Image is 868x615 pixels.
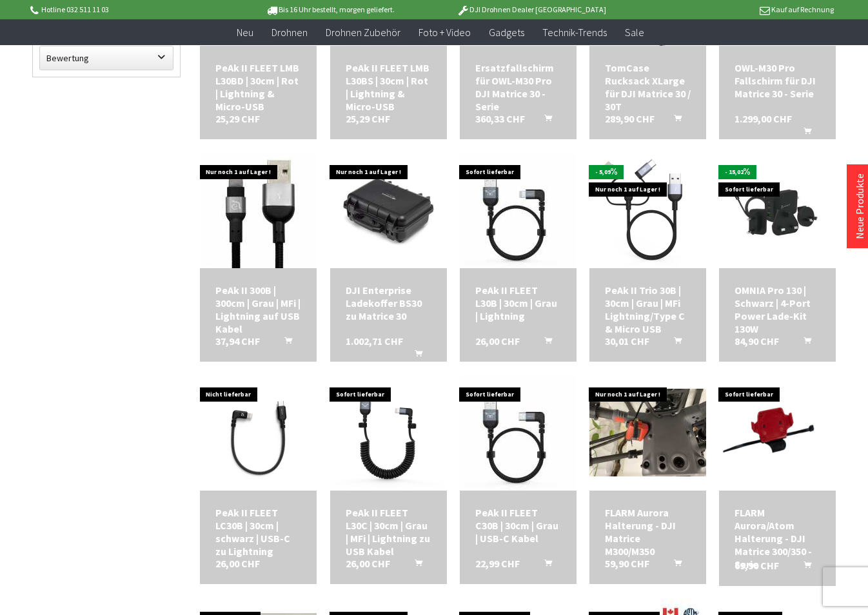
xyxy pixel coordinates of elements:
a: PeAk II Trio 30B | 30cm | Grau | MFi Lightning/Type C & Micro USB 30,01 CHF In den Warenkorb [605,284,691,335]
button: In den Warenkorb [658,112,689,129]
a: Foto + Video [409,19,480,46]
span: Drohnen [271,26,308,39]
button: In den Warenkorb [658,335,689,351]
a: DJI Enterprise Ladekoffer BS30 zu Matrice 30 1.002,71 CHF In den Warenkorb [346,284,431,322]
a: Neu [228,19,262,46]
span: 25,29 CHF [346,112,390,125]
div: Ersatzfallschirm für OWL-M30 Pro DJI Matrice 30 - Serie [475,61,561,113]
img: FLARM Aurora Halterung - DJI Matrice M300/M350 [589,389,706,476]
a: PeAk II FLEET LMB L30BD | 30cm | Rot | Lightning & Micro-USB 25,29 CHF [215,61,301,113]
div: PeAk II Trio 30B | 30cm | Grau | MFi Lightning/Type C & Micro USB [605,284,691,335]
label: Bewertung [40,46,173,70]
img: PeAk II FLEET L30B | 30cm | Grau | Lightning [460,152,576,268]
button: In den Warenkorb [788,559,819,576]
span: Sale [625,26,644,39]
span: 22,99 CHF [475,557,520,570]
button: In den Warenkorb [529,335,560,351]
a: Sale [616,19,653,46]
a: PeAk II FLEET L30B | 30cm | Grau | Lightning 26,00 CHF In den Warenkorb [475,284,561,322]
button: In den Warenkorb [658,557,689,574]
span: Technik-Trends [542,26,607,39]
p: Kauf auf Rechnung [632,2,833,17]
a: FLARM Aurora/Atom Halterung - DJI Matrice 300/350 - Serie 69,90 CHF In den Warenkorb [735,506,820,571]
span: 26,00 CHF [215,557,260,570]
img: DJI Enterprise Ladekoffer BS30 zu Matrice 30 [330,173,447,247]
button: In den Warenkorb [269,335,300,351]
p: DJI Drohnen Dealer [GEOGRAPHIC_DATA] [431,2,632,17]
button: In den Warenkorb [399,347,430,364]
span: 26,00 CHF [475,335,520,347]
span: 1.299,00 CHF [735,112,792,125]
div: PeAk II FLEET LC30B | 30cm | schwarz | USB-C zu Lightning [215,506,301,558]
button: In den Warenkorb [529,557,560,574]
a: TomCase Rucksack XLarge für DJI Matrice 30 / 30T 289,90 CHF In den Warenkorb [605,61,691,113]
span: Gadgets [489,26,524,39]
div: PeAk II FLEET LMB L30BS | 30cm | Rot | Lightning & Micro-USB [346,61,431,113]
div: FLARM Aurora Halterung - DJI Matrice M300/M350 [605,506,691,558]
a: Ersatzfallschirm für OWL-M30 Pro DJI Matrice 30 - Serie 360,33 CHF In den Warenkorb [475,61,561,113]
a: PeAk II FLEET L30C | 30cm | Grau | MFi | Lightning zu USB Kabel 26,00 CHF In den Warenkorb [346,506,431,558]
a: PeAk II FLEET LMB L30BS | 30cm | Rot | Lightning & Micro-USB 25,29 CHF [346,61,431,113]
img: PeAk II FLEET C30B | 30cm | Grau | USB-C Kabel [460,375,576,491]
span: 25,29 CHF [215,112,260,125]
span: Foto + Video [419,26,471,39]
a: OMNIA Pro 130 | Schwarz | 4-Port Power Lade-Kit 130W 84,90 CHF In den Warenkorb [735,284,820,335]
div: PeAk II FLEET L30C | 30cm | Grau | MFi | Lightning zu USB Kabel [346,506,431,558]
a: PeAk II 300B | 300cm | Grau | MFi | Lightning auf USB Kabel 37,94 CHF In den Warenkorb [215,284,301,335]
span: Neu [237,26,253,39]
button: In den Warenkorb [788,335,819,351]
span: 37,94 CHF [215,335,260,347]
div: FLARM Aurora/Atom Halterung - DJI Matrice 300/350 - Serie [735,506,820,571]
button: In den Warenkorb [788,125,819,142]
a: Neue Produkte [853,173,866,239]
a: Drohnen [262,19,317,46]
p: Hotline 032 511 11 03 [28,2,229,17]
p: Bis 16 Uhr bestellt, morgen geliefert. [229,2,430,17]
div: PeAk II FLEET L30B | 30cm | Grau | Lightning [475,284,561,322]
a: Technik-Trends [533,19,616,46]
span: 26,00 CHF [346,557,390,570]
div: OMNIA Pro 130 | Schwarz | 4-Port Power Lade-Kit 130W [735,284,820,335]
a: Drohnen Zubehör [317,19,409,46]
button: In den Warenkorb [399,557,430,574]
span: 360,33 CHF [475,112,525,125]
div: OWL-M30 Pro Fallschirm für DJI Matrice 30 - Serie [735,61,820,100]
a: Gadgets [480,19,533,46]
a: OWL-M30 Pro Fallschirm für DJI Matrice 30 - Serie 1.299,00 CHF In den Warenkorb [735,61,820,100]
a: PeAk II FLEET LC30B | 30cm | schwarz | USB-C zu Lightning 26,00 CHF [215,506,301,558]
div: DJI Enterprise Ladekoffer BS30 zu Matrice 30 [346,284,431,322]
img: OMNIA Pro 130 | Schwarz | 4-Port Power Lade-Kit 130W [719,174,836,245]
div: PeAk II FLEET C30B | 30cm | Grau | USB-C Kabel [475,506,561,545]
span: 69,90 CHF [735,559,779,572]
span: 84,90 CHF [735,335,779,347]
img: PeAk II Trio 30B | 30cm | Grau | MFi Lightning/Type C & Micro USB [589,152,705,268]
div: PeAk II 300B | 300cm | Grau | MFi | Lightning auf USB Kabel [215,284,301,335]
div: PeAk II FLEET LMB L30BD | 30cm | Rot | Lightning & Micro-USB [215,61,301,113]
span: 59,90 CHF [605,557,649,570]
img: FLARM Aurora/Atom Halterung - DJI Matrice 300/350 - Serie [719,384,836,481]
img: PeAk II 300B | 300cm | Grau | MFi | Lightning auf USB Kabel [201,152,317,268]
img: PeAk II FLEET L30C | 30cm | Grau | MFi | Lightning zu USB Kabel [330,375,446,491]
span: 30,01 CHF [605,335,649,347]
span: Drohnen Zubehör [326,26,400,39]
span: 289,90 CHF [605,112,655,125]
a: FLARM Aurora Halterung - DJI Matrice M300/M350 59,90 CHF In den Warenkorb [605,506,691,558]
img: PeAk II FLEET LC30B | 30cm | schwarz | USB-C zu Lightning [201,375,317,491]
a: PeAk II FLEET C30B | 30cm | Grau | USB-C Kabel 22,99 CHF In den Warenkorb [475,506,561,545]
span: 1.002,71 CHF [346,335,403,347]
button: In den Warenkorb [529,112,560,129]
div: TomCase Rucksack XLarge für DJI Matrice 30 / 30T [605,61,691,113]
